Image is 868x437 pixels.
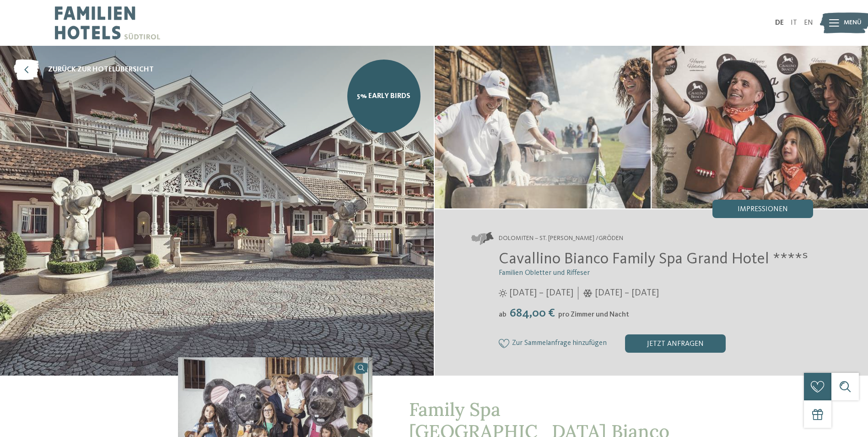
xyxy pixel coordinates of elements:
i: Öffnungszeiten im Winter [583,289,593,297]
a: IT [791,19,797,27]
span: Dolomiten – St. [PERSON_NAME] /Gröden [499,234,623,243]
span: Familien Obletter und Riffeser [499,269,590,277]
img: Im Familienhotel in St. Ulrich in Gröden wunschlos glücklich [435,46,651,208]
span: Impressionen [738,206,788,213]
span: Cavallino Bianco Family Spa Grand Hotel ****ˢ [499,251,808,267]
span: Zur Sammelanfrage hinzufügen [512,339,607,348]
span: zurück zur Hotelübersicht [48,65,154,75]
a: zurück zur Hotelübersicht [14,60,154,80]
span: 684,00 € [507,307,557,319]
div: jetzt anfragen [625,334,726,353]
span: pro Zimmer und Nacht [558,311,629,318]
img: Im Familienhotel in St. Ulrich in Gröden wunschlos glücklich [652,46,868,208]
span: [DATE] – [DATE] [509,287,573,300]
a: DE [775,19,784,27]
a: EN [804,19,813,27]
a: 5% Early Birds [347,60,421,133]
span: ab [499,311,507,318]
span: Menü [844,18,862,27]
span: 5% Early Birds [357,91,410,101]
i: Öffnungszeiten im Sommer [499,289,507,297]
span: [DATE] – [DATE] [595,287,659,300]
